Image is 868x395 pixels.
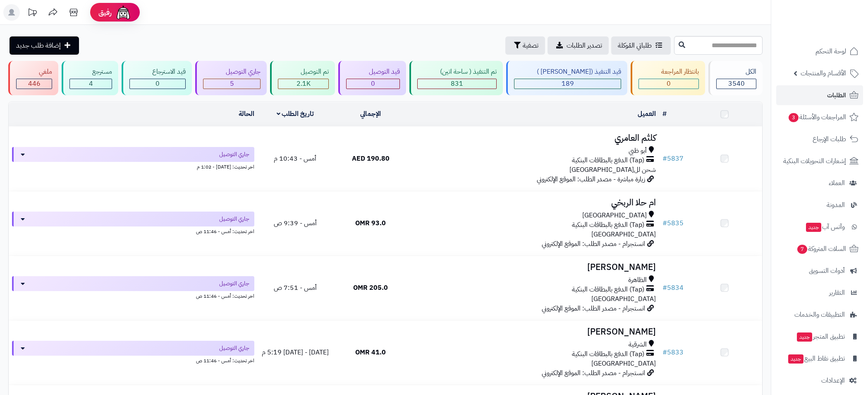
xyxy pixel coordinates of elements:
span: المدونة [827,199,845,211]
div: اخر تحديث: أمس - 11:46 ص [12,356,254,364]
div: 189 [514,79,621,89]
a: الحالة [239,109,254,119]
span: التقارير [829,287,845,299]
span: 831 [451,79,463,89]
span: 189 [562,79,574,89]
span: # [662,347,667,357]
span: جاري التوصيل [219,215,249,223]
span: أمس - 10:43 م [274,154,316,164]
span: (Tap) الدفع بالبطاقات البنكية [572,285,644,294]
a: قيد التوصيل 0 [337,61,408,95]
a: مسترجع 4 [60,61,120,95]
a: تحديثات المنصة [22,4,43,23]
span: جاري التوصيل [219,344,249,352]
span: # [662,283,667,293]
span: تصفية [523,41,538,51]
a: تاريخ الطلب [277,109,314,119]
span: وآتس آب [805,221,845,233]
a: العملاء [776,173,863,193]
span: رفيق [98,7,112,17]
span: 93.0 OMR [355,218,386,228]
span: [DATE] - [DATE] 5:19 م [262,347,329,357]
img: ai-face.png [115,4,132,21]
span: 41.0 OMR [355,347,386,357]
span: تطبيق المتجر [796,331,845,342]
span: 190.80 AED [352,154,390,164]
div: قيد التنفيذ ([PERSON_NAME] ) [514,67,621,77]
div: 0 [130,79,185,89]
a: التقارير [776,283,863,303]
a: الطلبات [776,85,863,105]
a: إضافة طلب جديد [10,36,79,55]
span: المراجعات والأسئلة [788,111,846,123]
span: أدوات التسويق [809,265,845,277]
span: طلبات الإرجاع [813,133,846,145]
div: 2065 [278,79,328,89]
span: انستجرام - مصدر الطلب: الموقع الإلكتروني [542,303,645,313]
div: 831 [418,79,496,89]
div: اخر تحديث: أمس - 11:46 ص [12,226,254,235]
div: الكل [716,67,756,77]
a: السلات المتروكة7 [776,239,863,259]
h3: [PERSON_NAME] [411,263,656,272]
span: الأقسام والمنتجات [801,67,846,79]
a: #5833 [662,347,684,357]
a: جاري التوصيل 5 [194,61,268,95]
span: تصدير الطلبات [567,41,602,51]
span: 0 [155,79,160,89]
a: تطبيق نقاط البيعجديد [776,349,863,369]
a: المدونة [776,195,863,215]
span: 5 [230,79,234,89]
div: جاري التوصيل [203,67,261,77]
a: لوحة التحكم [776,41,863,61]
a: وآتس آبجديد [776,217,863,237]
span: (Tap) الدفع بالبطاقات البنكية [572,220,644,230]
a: تصدير الطلبات [548,36,609,55]
a: بانتظار المراجعة 0 [629,61,707,95]
span: 3540 [728,79,745,89]
a: #5837 [662,154,684,164]
span: الطلبات [827,89,846,101]
div: 0 [639,79,698,89]
span: جديد [797,332,812,342]
span: الشرقية [629,340,647,349]
div: تم التنفيذ ( ساحة اتين) [417,67,497,77]
div: مسترجع [69,67,112,77]
a: تم التوصيل 2.1K [268,61,337,95]
span: زيارة مباشرة - مصدر الطلب: الموقع الإلكتروني [537,174,645,184]
div: ملغي [16,67,52,77]
span: الظاهرة [628,275,647,285]
span: # [662,218,667,228]
span: 0 [371,79,375,89]
a: # [662,109,667,119]
span: 3 [789,113,799,122]
div: 0 [347,79,399,89]
span: 2.1K [297,79,311,89]
span: تطبيق نقاط البيع [787,353,845,364]
span: # [662,154,667,164]
a: أدوات التسويق [776,261,863,281]
span: [GEOGRAPHIC_DATA] [591,294,656,304]
div: تم التوصيل [278,67,329,77]
a: تم التنفيذ ( ساحة اتين) 831 [408,61,505,95]
div: بانتظار المراجعة [638,67,699,77]
span: التطبيقات والخدمات [794,309,845,320]
span: انستجرام - مصدر الطلب: الموقع الإلكتروني [542,368,645,378]
a: طلبات الإرجاع [776,129,863,149]
a: الإجمالي [360,109,381,119]
a: إشعارات التحويلات البنكية [776,151,863,171]
span: شحن لل[GEOGRAPHIC_DATA] [569,165,656,175]
div: قيد التوصيل [346,67,400,77]
span: إشعارات التحويلات البنكية [783,155,846,167]
span: (Tap) الدفع بالبطاقات البنكية [572,349,644,359]
div: 446 [17,79,52,89]
div: 5 [203,79,260,89]
span: جاري التوصيل [219,279,249,288]
a: #5835 [662,218,684,228]
h3: كلثم العامري [411,133,656,143]
span: جديد [788,354,803,364]
a: #5834 [662,283,684,293]
button: تصفية [505,36,545,55]
span: (Tap) الدفع بالبطاقات البنكية [572,156,644,165]
div: اخر تحديث: [DATE] - 1:02 م [12,162,254,171]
